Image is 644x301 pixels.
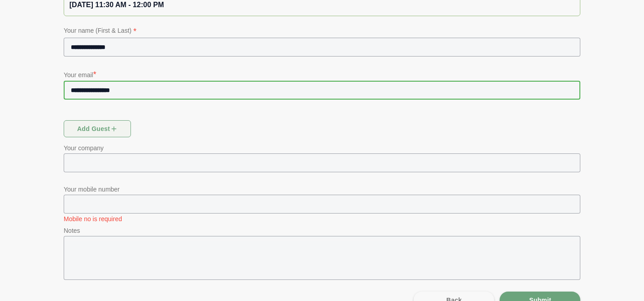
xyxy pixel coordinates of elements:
p: Notes [64,225,580,236]
span: Add guest [77,120,118,137]
button: Add guest [64,120,131,137]
p: Your email [64,68,580,81]
p: Your mobile number [64,184,580,195]
p: Your name (First & Last) [64,25,580,38]
p: Mobile no is required [64,214,580,223]
p: Your company [64,143,580,153]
